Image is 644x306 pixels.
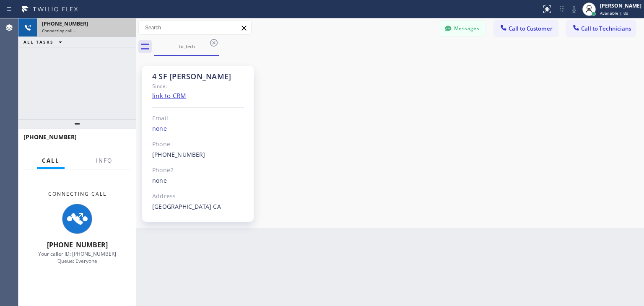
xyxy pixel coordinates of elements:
[23,39,54,45] span: ALL TASKS
[42,157,60,164] span: Call
[439,21,486,36] button: Messages
[152,140,244,149] div: Phone
[152,91,186,100] a: link to CRM
[152,150,205,158] a: [PHONE_NUMBER]
[152,114,244,123] div: Email
[38,250,116,265] span: Your caller ID: [PHONE_NUMBER] Queue: Everyone
[155,43,218,49] div: to_tech
[566,21,636,36] button: Call to Technicians
[48,190,106,197] span: Connecting Call
[42,28,76,34] span: Connecting call…
[152,166,244,175] div: Phone2
[152,72,244,81] div: 4 SF [PERSON_NAME]
[494,21,558,36] button: Call to Customer
[96,157,112,164] span: Info
[18,37,70,47] button: ALL TASKS
[139,21,251,34] input: Search
[152,176,244,186] div: none
[152,202,244,212] div: [GEOGRAPHIC_DATA] CA
[91,153,117,169] button: Info
[42,20,88,27] span: [PHONE_NUMBER]
[152,81,244,91] div: Since:
[37,153,65,169] button: Call
[23,133,77,141] span: [PHONE_NUMBER]
[600,2,641,9] div: [PERSON_NAME]
[581,25,631,32] span: Call to Technicians
[509,25,553,32] span: Call to Customer
[152,192,244,201] div: Address
[152,124,244,134] div: none
[568,3,580,15] button: Mute
[600,10,628,16] span: Available | 8s
[47,240,108,249] span: [PHONE_NUMBER]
